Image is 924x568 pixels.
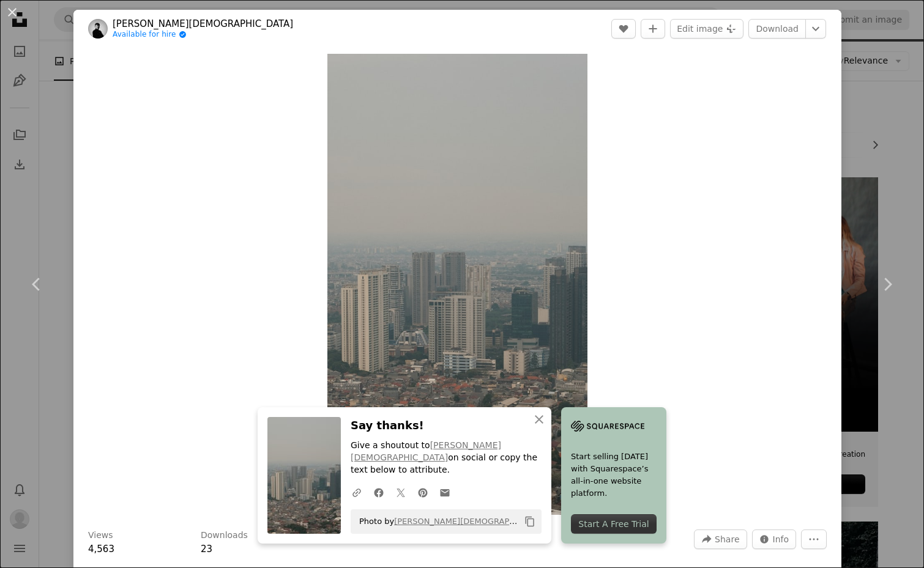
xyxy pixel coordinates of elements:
[351,440,542,476] p: Give a shoutout to on social or copy the text below to attribute.
[201,529,248,542] h3: Downloads
[88,529,113,542] h3: Views
[368,480,390,504] a: Share on Facebook
[327,54,587,515] button: Zoom in on this image
[520,511,540,532] button: Copy to clipboard
[571,450,657,499] span: Start selling [DATE] with Squarespace’s all-in-one website platform.
[113,30,293,40] a: Available for hire
[694,529,747,549] button: Share this image
[670,19,743,39] button: Edit image
[571,417,644,435] img: file-1705255347840-230a6ab5bca9image
[611,19,636,39] button: Like
[327,54,587,515] img: A cityscape with skyscrapers and urban sprawl.
[88,544,114,555] span: 4,563
[351,440,501,462] a: [PERSON_NAME][DEMOGRAPHIC_DATA]
[801,529,827,549] button: More Actions
[851,226,924,343] a: Next
[641,19,665,39] button: Add to Collection
[715,530,739,548] span: Share
[561,407,666,544] a: Start selling [DATE] with Squarespace’s all-in-one website platform.Start A Free Trial
[748,19,806,39] a: Download
[434,480,456,504] a: Share over email
[571,514,657,534] div: Start A Free Trial
[113,18,293,30] a: [PERSON_NAME][DEMOGRAPHIC_DATA]
[201,544,212,555] span: 23
[351,417,542,435] h3: Say thanks!
[412,480,434,504] a: Share on Pinterest
[390,480,412,504] a: Share on Twitter
[752,529,797,549] button: Stats about this image
[353,512,520,531] span: Photo by on
[88,19,108,39] img: Go to David Kristianto's profile
[805,19,826,39] button: Choose download size
[394,517,551,526] a: [PERSON_NAME][DEMOGRAPHIC_DATA]
[773,530,789,548] span: Info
